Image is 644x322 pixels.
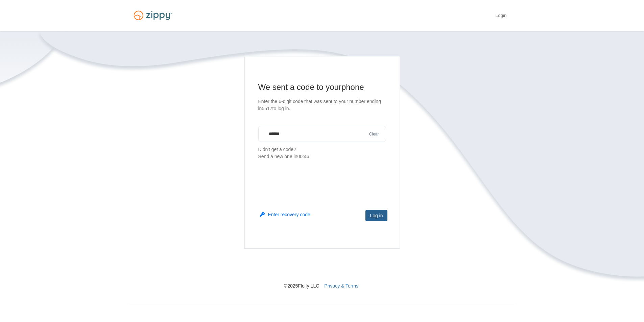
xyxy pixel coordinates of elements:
[258,146,386,160] p: Didn't get a code?
[260,211,310,218] button: Enter recovery code
[258,153,386,160] div: Send a new one in 00:46
[365,210,387,221] button: Log in
[129,249,515,289] nav: © 2025 Floify LLC
[495,13,506,20] a: Login
[258,98,386,112] p: Enter the 6-digit code that was sent to your number ending in 5517 to log in.
[129,7,176,23] img: Logo
[324,283,358,289] a: Privacy & Terms
[258,82,386,93] h1: We sent a code to your phone
[367,131,381,138] button: Clear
